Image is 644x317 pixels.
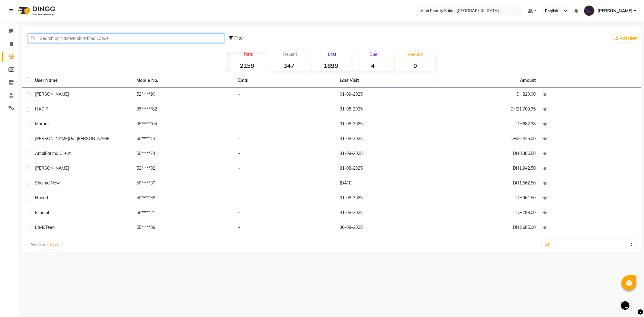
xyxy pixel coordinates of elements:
[35,106,49,112] span: HADIR
[15,2,57,19] img: logo
[336,221,438,235] td: 30-08-2025
[235,206,336,221] td: -
[235,176,336,191] td: -
[235,191,336,206] td: -
[438,162,540,176] td: DH1,942.50
[614,34,639,43] a: Add Client
[28,34,224,43] input: Search by Name/Mobile/Email/Code
[438,206,540,221] td: DH798.00
[438,102,540,117] td: DH21,709.35
[235,147,336,162] td: -
[311,62,351,69] strong: 1899
[598,8,633,14] span: [PERSON_NAME]
[235,132,336,147] td: -
[35,225,45,230] span: Layla
[438,88,540,102] td: DH820.00
[234,35,244,41] span: Filter
[35,136,69,141] span: [PERSON_NAME]
[230,52,267,57] p: Total
[272,52,309,57] p: Recent
[336,102,438,117] td: 31-08-2025
[35,210,50,215] span: Eshmah
[336,147,438,162] td: 31-08-2025
[353,62,393,69] strong: 4
[438,117,540,132] td: DH682.38
[35,91,69,97] span: [PERSON_NAME]
[45,225,55,230] span: Teen
[336,132,438,147] td: 31-08-2025
[235,88,336,102] td: -
[35,121,49,126] span: Maram
[269,62,309,69] strong: 347
[438,176,540,191] td: DH1,562.50
[235,221,336,235] td: -
[35,151,45,156] span: Amal
[336,162,438,176] td: 31-08-2025
[336,117,438,132] td: 31-08-2025
[438,191,540,206] td: DH961.50
[69,136,111,141] span: Um [PERSON_NAME]
[227,62,267,69] strong: 2259
[395,62,435,69] strong: 0
[235,102,336,117] td: -
[35,180,60,186] span: Shaima New
[48,241,60,249] button: Next
[438,221,540,235] td: DH2,685.00
[133,74,235,88] th: Mobile No.
[619,293,638,311] iframe: chat widget
[398,52,435,57] p: Member
[45,151,71,156] span: Fatima Client
[336,74,438,88] th: Last Visit
[336,88,438,102] td: 01-09-2025
[438,147,540,162] td: DH8,386.50
[31,74,133,88] th: User Name
[35,195,48,200] span: Hanad
[35,165,69,171] span: [PERSON_NAME]
[336,176,438,191] td: [DATE]
[235,74,336,88] th: Email
[336,191,438,206] td: 31-08-2025
[336,206,438,221] td: 31-08-2025
[354,52,393,57] p: Due
[235,117,336,132] td: -
[517,74,540,87] th: Amount
[314,52,351,57] p: Lost
[438,132,540,147] td: DH22,425.00
[235,162,336,176] td: -
[584,5,594,16] img: Lyn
